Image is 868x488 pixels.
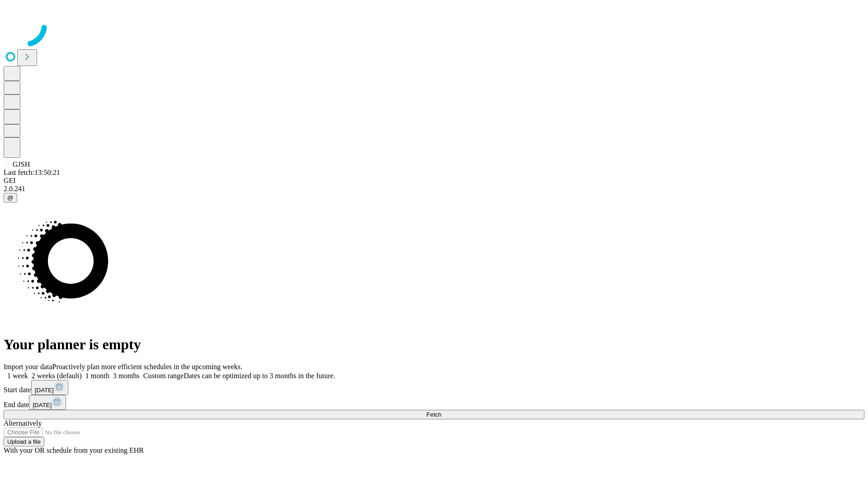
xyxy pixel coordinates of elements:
[4,169,60,176] span: Last fetch: 13:50:21
[35,387,54,394] span: [DATE]
[85,372,109,380] span: 1 month
[4,380,864,395] div: Start date
[7,372,28,380] span: 1 week
[4,446,144,454] span: With your OR schedule from your existing EHR
[4,336,864,353] h1: Your planner is empty
[29,395,66,410] button: [DATE]
[31,380,68,395] button: [DATE]
[4,185,864,193] div: 2.0.241
[143,372,184,380] span: Custom range
[52,363,242,371] span: Proactively plan more efficient schedules in the upcoming weeks.
[32,372,82,380] span: 2 weeks (default)
[4,193,17,202] button: @
[184,372,335,380] span: Dates can be optimized up to 3 months in the future.
[4,410,864,419] button: Fetch
[4,419,42,427] span: Alternatively
[33,402,52,408] span: [DATE]
[113,372,140,380] span: 3 months
[4,437,44,446] button: Upload a file
[4,395,864,410] div: End date
[13,160,30,168] span: GJSH
[4,363,52,371] span: Import your data
[7,194,14,201] span: @
[426,411,441,418] span: Fetch
[4,177,864,185] div: GEI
